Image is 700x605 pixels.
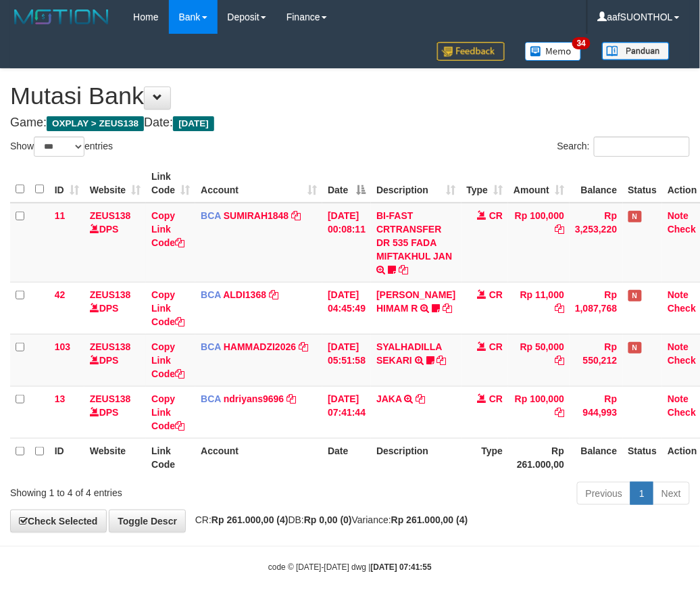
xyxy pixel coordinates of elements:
a: SYALHADILLA SEKARI [376,341,442,366]
select: Showentries [34,137,84,157]
a: [PERSON_NAME] HIMAM R [376,289,455,314]
td: Rp 100,000 [508,386,570,438]
td: Rp 3,253,220 [570,203,622,283]
th: Amount: activate to sort column ascending [508,164,570,203]
th: Type [461,438,509,477]
span: CR [489,210,503,221]
a: ZEUS138 [90,210,131,221]
th: ID: activate to sort column ascending [49,164,84,203]
div: Showing 1 to 4 of 4 entries [10,481,282,500]
a: Copy ALVA HIMAM R to clipboard [443,303,452,314]
span: BCA [201,289,221,300]
strong: [DATE] 07:41:55 [371,563,432,573]
span: BCA [201,393,221,404]
a: Check Selected [10,510,107,533]
td: BI-FAST CRTRANSFER DR 535 FADA MIFTAKHUL JAN [371,203,461,283]
a: Note [668,289,689,300]
span: BCA [201,341,221,352]
a: Check [668,407,696,418]
a: Copy Rp 100,000 to clipboard [555,407,564,418]
th: Description: activate to sort column ascending [371,164,461,203]
h1: Mutasi Bank [10,82,690,110]
a: Note [668,341,689,352]
a: Note [668,393,689,404]
td: [DATE] 05:51:58 [322,334,371,386]
th: Date [322,438,371,477]
a: Copy Link Code [151,289,184,327]
span: 34 [572,37,591,49]
label: Search: [557,137,690,157]
a: JAKA [376,393,402,404]
a: Copy Link Code [151,210,184,248]
img: Feedback.jpg [437,42,505,61]
th: Status [623,438,663,477]
th: ID [49,438,84,477]
span: CR [489,289,503,300]
a: ZEUS138 [90,393,131,404]
span: Has Note [628,342,642,354]
a: Copy Rp 50,000 to clipboard [555,355,564,366]
small: code © [DATE]-[DATE] dwg | [268,563,432,573]
th: Link Code [146,438,195,477]
img: panduan.png [602,42,670,60]
th: Type: activate to sort column ascending [461,164,509,203]
th: Status [623,164,663,203]
a: Check [668,224,696,235]
a: ZEUS138 [90,289,131,300]
a: Copy ndriyans9696 to clipboard [286,393,296,404]
a: Copy JAKA to clipboard [416,393,426,404]
td: [DATE] 00:08:11 [322,203,371,283]
label: Show entries [10,137,113,157]
a: ALDI1368 [223,289,266,300]
span: Has Note [628,211,642,222]
a: Toggle Descr [109,510,186,533]
span: Has Note [628,290,642,301]
td: [DATE] 07:41:44 [322,386,371,438]
th: Rp 261.000,00 [508,438,570,477]
span: BCA [201,210,221,221]
a: Copy BI-FAST CRTRANSFER DR 535 FADA MIFTAKHUL JAN to clipboard [399,264,408,275]
img: Button%20Memo.svg [525,42,582,61]
img: MOTION_logo.png [10,7,113,27]
td: DPS [84,386,146,438]
span: OXPLAY > ZEUS138 [47,116,144,131]
span: CR: DB: Variance: [189,514,468,525]
strong: Rp 261.000,00 (4) [211,514,289,525]
th: Balance [570,164,622,203]
td: Rp 50,000 [508,334,570,386]
strong: Rp 261.000,00 (4) [391,514,468,525]
td: Rp 550,212 [570,334,622,386]
td: DPS [84,282,146,334]
th: Account: activate to sort column ascending [195,164,322,203]
span: [DATE] [173,116,214,131]
td: Rp 11,000 [508,282,570,334]
a: Previous [577,482,631,505]
td: Rp 1,087,768 [570,282,622,334]
a: Copy SYALHADILLA SEKARI to clipboard [437,355,447,366]
span: 103 [55,341,70,352]
a: 1 [630,482,653,505]
a: 34 [515,34,592,68]
a: ndriyans9696 [224,393,284,404]
th: Website: activate to sort column ascending [84,164,146,203]
a: Next [653,482,690,505]
th: Description [371,438,461,477]
a: Check [668,355,696,366]
a: Copy Link Code [151,341,184,379]
a: Copy ALDI1368 to clipboard [269,289,278,300]
span: 42 [55,289,66,300]
a: Copy SUMIRAH1848 to clipboard [291,210,301,221]
td: DPS [84,334,146,386]
span: 11 [55,210,66,221]
a: Copy HAMMADZI2026 to clipboard [299,341,308,352]
h4: Game: Date: [10,116,690,130]
a: Copy Link Code [151,393,184,431]
a: Copy Rp 11,000 to clipboard [555,303,564,314]
a: SUMIRAH1848 [224,210,289,221]
span: CR [489,393,503,404]
a: ZEUS138 [90,341,131,352]
a: HAMMADZI2026 [224,341,296,352]
th: Date: activate to sort column descending [322,164,371,203]
th: Account [195,438,322,477]
input: Search: [594,137,690,157]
